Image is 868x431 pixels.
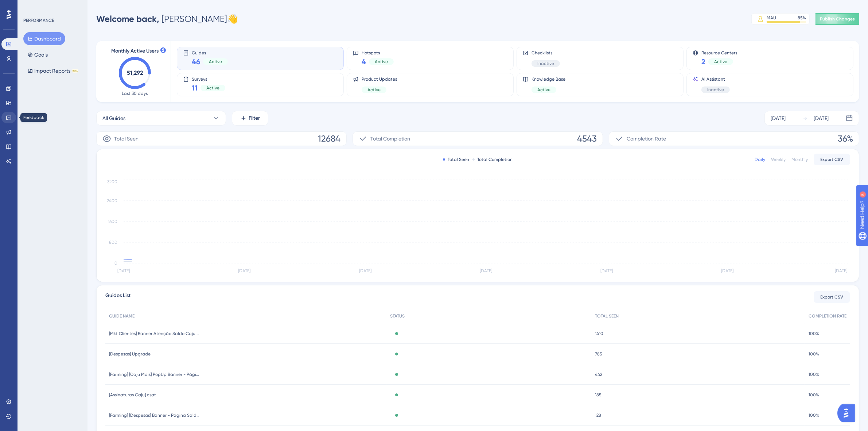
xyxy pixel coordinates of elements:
tspan: 3200 [107,179,117,184]
span: Last 30 days [122,91,148,96]
button: Export CSV [814,291,850,303]
span: 2 [701,57,705,67]
text: 51,292 [127,69,143,76]
span: Export CSV [821,294,844,300]
span: 785 [595,351,602,357]
tspan: [DATE] [359,269,371,274]
span: Filter [249,114,260,123]
button: Export CSV [814,154,850,165]
div: 85 % [798,15,806,21]
span: 36% [838,133,853,145]
span: 100% [809,392,819,398]
span: Welcome back, [96,14,159,24]
button: Goals [23,48,52,61]
tspan: [DATE] [600,269,613,274]
div: Total Seen [443,157,470,162]
div: 8 [51,4,53,9]
button: Dashboard [23,32,65,45]
span: 11 [192,83,198,93]
span: 185 [595,392,602,398]
span: COMPLETION RATE [809,313,846,319]
span: GUIDE NAME [109,313,135,319]
button: Impact ReportsBETA [23,64,83,77]
span: [Assinaturas Caju] csat [109,392,156,398]
div: [PERSON_NAME] 👋 [96,13,238,25]
div: BETA [72,69,78,73]
tspan: 800 [109,240,117,245]
span: Inactive [707,87,724,93]
tspan: [DATE] [117,269,130,274]
span: 100% [809,351,819,357]
span: Checklists [532,50,560,56]
span: All Guides [102,114,125,123]
div: Monthly [791,157,808,162]
span: 442 [595,372,602,377]
span: Completion Rate [627,134,666,143]
span: 12684 [318,133,340,145]
button: Publish Changes [816,13,859,25]
iframe: UserGuiding AI Assistant Launcher [837,402,859,424]
span: Guides List [105,291,131,303]
tspan: [DATE] [480,269,492,274]
span: AI Assistant [701,76,730,82]
span: 128 [595,412,601,418]
span: Guides [192,50,228,55]
span: [Farming] [Caju Mais] PopUp Banner - Página de configuração de categorias [109,372,200,377]
div: Weekly [771,157,786,162]
span: [Mkt Clientes] Banner Atenção Saldo Caju vs Saldo Multi - Users SL - Página de pedidos [109,331,200,336]
span: Active [206,85,219,91]
div: Daily [755,157,765,162]
tspan: [DATE] [721,269,734,274]
span: Publish Changes [820,16,855,22]
tspan: 1600 [108,219,117,224]
span: 100% [809,412,819,418]
span: 4 [362,57,366,67]
span: Resource Centers [701,50,737,55]
button: Filter [232,111,268,126]
span: Active [367,87,381,93]
span: 100% [809,372,819,377]
tspan: [DATE] [835,269,847,274]
span: Active [537,87,550,93]
span: TOTAL SEEN [595,313,619,319]
tspan: 0 [114,261,117,266]
span: 46 [192,57,200,67]
div: MAU [767,15,776,21]
div: PERFORMANCE [23,18,54,23]
button: All Guides [96,111,226,126]
span: Inactive [537,61,554,66]
span: Export CSV [821,157,844,162]
span: 4543 [577,133,597,145]
span: Knowledge Base [532,76,565,82]
tspan: 2400 [107,198,117,203]
div: [DATE] [771,114,786,123]
span: Hotspots [362,50,394,55]
span: [Farming] [Despesas] Banner - Página Saldo Livre [109,412,200,418]
span: Need Help? [17,2,46,11]
span: Product Updates [362,76,397,82]
tspan: [DATE] [238,269,250,274]
span: 100% [809,331,819,336]
span: Active [375,59,388,65]
span: Active [714,59,727,65]
span: Monthly Active Users [111,47,159,55]
span: STATUS [390,313,405,319]
span: Total Seen [114,134,139,143]
span: 1410 [595,331,603,336]
div: Total Completion [472,157,513,162]
span: Surveys [192,76,225,81]
span: Active [209,59,222,65]
span: [Despesas] Upgrade [109,351,151,357]
span: Total Completion [370,134,410,143]
div: [DATE] [814,114,829,123]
